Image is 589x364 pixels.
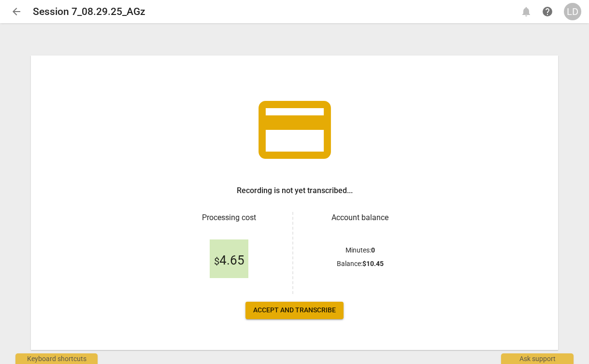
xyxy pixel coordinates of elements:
[11,6,22,17] span: arrow_back
[564,3,581,20] button: LD
[542,6,553,17] span: help
[362,260,384,267] b: $ 10.45
[371,246,375,254] b: 0
[174,212,285,224] h3: Processing cost
[305,212,416,224] h3: Account balance
[539,3,556,20] a: Help
[253,306,336,315] span: Accept and transcribe
[501,353,574,364] div: Ask support
[245,302,344,319] button: Accept and transcribe
[251,86,338,173] span: credit_card
[337,259,384,269] p: Balance :
[214,255,219,267] span: $
[345,245,375,255] p: Minutes :
[214,253,244,268] span: 4.65
[15,353,98,364] div: Keyboard shortcuts
[33,6,145,18] h2: Session 7_08.29.25_AGz
[237,185,353,196] h3: Recording is not yet transcribed...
